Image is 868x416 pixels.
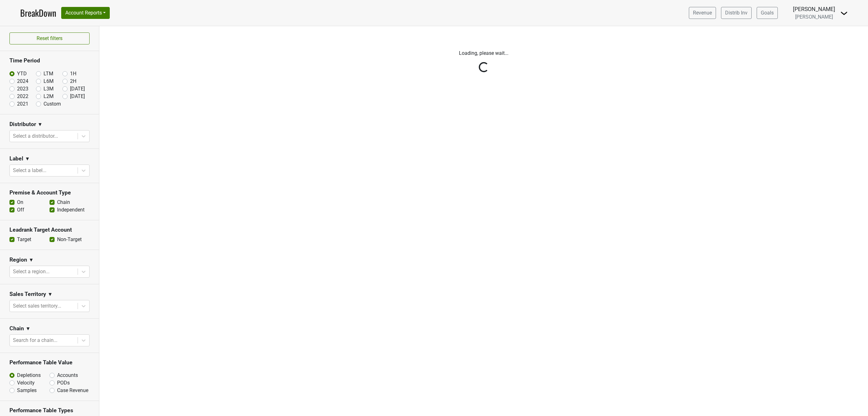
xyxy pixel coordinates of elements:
[309,49,659,57] p: Loading, please wait...
[757,7,778,19] a: Goals
[795,14,833,20] span: [PERSON_NAME]
[721,7,752,19] a: Distrib Inv
[689,7,716,19] a: Revenue
[793,5,835,13] div: [PERSON_NAME]
[840,9,848,17] img: Dropdown Menu
[61,7,110,19] button: Account Reports
[20,6,56,20] a: BreakDown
